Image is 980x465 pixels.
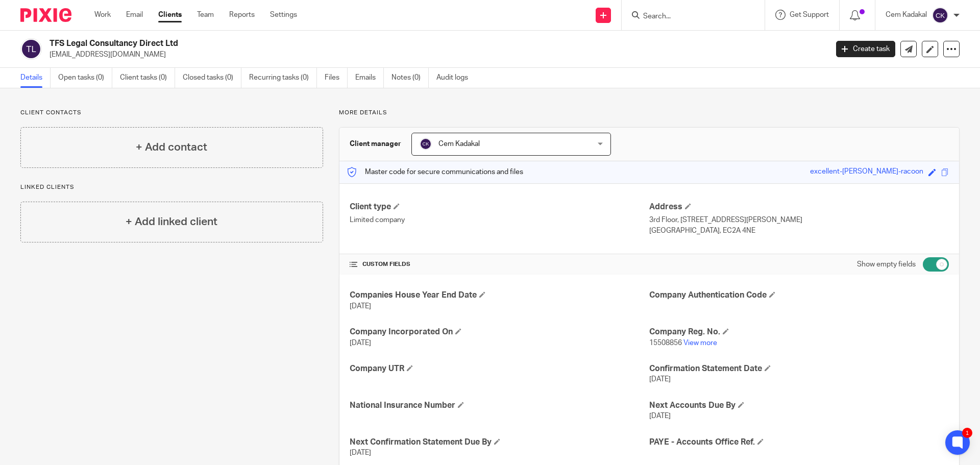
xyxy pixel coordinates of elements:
[790,11,829,18] span: Get Support
[350,363,649,374] h4: Company UTR
[350,327,649,337] h4: Company Incorporated On
[50,38,667,49] h2: TFS Legal Consultancy Direct Ltd
[350,215,649,225] p: Limited company
[339,109,960,117] p: More details
[836,41,895,57] a: Create task
[126,10,143,20] a: Email
[158,10,182,20] a: Clients
[325,68,348,88] a: Files
[436,68,476,88] a: Audit logs
[249,68,317,88] a: Recurring tasks (0)
[350,303,371,310] span: [DATE]
[649,437,949,448] h4: PAYE - Accounts Office Ref.
[649,376,671,383] span: [DATE]
[391,68,429,88] a: Notes (0)
[649,400,949,411] h4: Next Accounts Due By
[350,339,371,347] span: [DATE]
[810,166,923,178] div: excellent-[PERSON_NAME]-racoon
[270,10,297,20] a: Settings
[120,68,175,88] a: Client tasks (0)
[20,109,323,117] p: Client contacts
[183,68,241,88] a: Closed tasks (0)
[649,412,671,420] span: [DATE]
[350,202,649,212] h4: Client type
[683,339,717,347] a: View more
[136,139,207,155] h4: + Add contact
[58,68,112,88] a: Open tasks (0)
[347,167,523,177] p: Master code for secure communications and files
[350,449,371,456] span: [DATE]
[126,214,217,230] h4: + Add linked client
[649,215,949,225] p: 3rd Floor, [STREET_ADDRESS][PERSON_NAME]
[886,10,927,20] p: Cem Kadakal
[229,10,255,20] a: Reports
[350,139,401,149] h3: Client manager
[857,259,916,270] label: Show empty fields
[649,290,949,301] h4: Company Authentication Code
[350,437,649,448] h4: Next Confirmation Statement Due By
[649,339,682,347] span: 15508856
[350,290,649,301] h4: Companies House Year End Date
[350,260,649,268] h4: CUSTOM FIELDS
[20,183,323,191] p: Linked clients
[649,226,949,236] p: [GEOGRAPHIC_DATA], EC2A 4NE
[20,8,71,22] img: Pixie
[962,428,972,438] div: 1
[649,327,949,337] h4: Company Reg. No.
[197,10,214,20] a: Team
[438,140,480,148] span: Cem Kadakal
[355,68,384,88] a: Emails
[649,202,949,212] h4: Address
[649,363,949,374] h4: Confirmation Statement Date
[350,400,649,411] h4: National Insurance Number
[642,12,734,21] input: Search
[20,38,42,60] img: svg%3E
[20,68,51,88] a: Details
[932,7,948,23] img: svg%3E
[420,138,432,150] img: svg%3E
[94,10,111,20] a: Work
[50,50,821,60] p: [EMAIL_ADDRESS][DOMAIN_NAME]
